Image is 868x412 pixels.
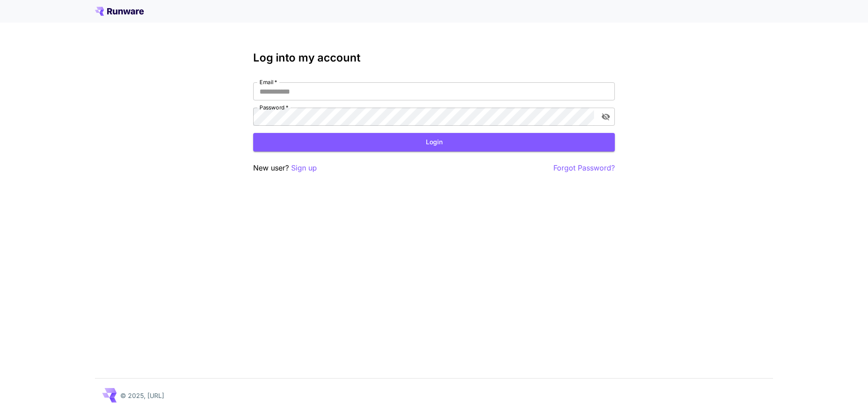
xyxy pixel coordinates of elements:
[291,162,317,174] button: Sign up
[259,104,288,111] label: Password
[598,109,614,125] button: toggle password visibility
[253,133,615,152] button: Login
[259,78,277,86] label: Email
[253,162,317,174] p: New user?
[120,391,164,400] p: © 2025, [URL]
[253,52,615,64] h3: Log into my account
[553,162,615,174] button: Forgot Password?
